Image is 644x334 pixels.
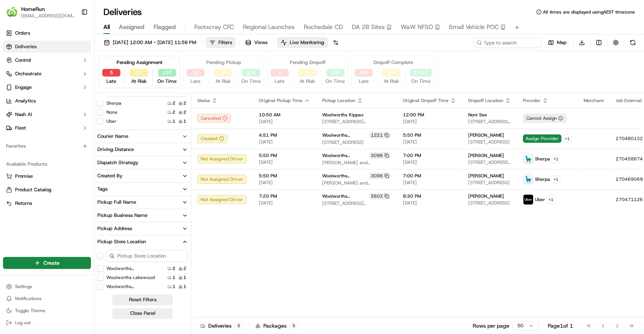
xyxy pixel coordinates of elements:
button: HomeRun [21,5,45,13]
button: Notifications [3,293,91,304]
button: Canceled [197,114,231,123]
span: Woolworths [GEOGRAPHIC_DATA] [322,173,367,179]
button: 137 [158,69,176,76]
span: 5:50 PM [403,132,456,138]
span: 1 [183,275,186,281]
span: Woolworths Lakewood [322,132,367,138]
img: sherpa_logo.png [523,174,533,184]
span: 2 [183,109,186,115]
span: Assigned [119,23,144,32]
span: On Time [326,78,345,85]
div: Packages [255,322,298,329]
button: Orchestrate [3,68,91,80]
button: 5 [102,69,120,76]
button: 436 [355,69,373,76]
span: Status [197,98,210,104]
span: [PERSON_NAME] and [STREET_ADDRESS] [322,180,391,186]
div: Pickup Store Location [97,238,146,245]
span: At Risk [215,78,231,85]
div: Pending Dropoff [290,59,326,66]
span: Woolworths [GEOGRAPHIC_DATA] [322,153,367,159]
span: Late [106,78,116,85]
span: Returns [15,200,32,207]
span: 1 [183,284,186,290]
span: 2 [183,265,186,271]
input: Type to search [473,37,541,48]
span: Filters [218,39,232,46]
span: Deliveries [15,43,37,50]
button: Pickup Business Name [94,209,191,222]
span: Woolworths [GEOGRAPHIC_DATA] [322,193,367,199]
img: sherpa_logo.png [523,154,533,164]
span: On Time [157,78,177,85]
a: Analytics [3,95,91,107]
div: Pending Pickup [206,59,241,66]
label: Woolworths [GEOGRAPHIC_DATA] [106,265,155,271]
h1: Deliveries [103,6,142,18]
label: None [106,109,117,115]
div: Pending Dropoff3Late6At Risk135On Time [267,56,348,88]
span: [STREET_ADDRESS] [468,200,511,206]
button: Control [3,54,91,66]
span: [PERSON_NAME] [468,132,504,138]
button: 135 [326,69,344,76]
button: Pickup Store Location [94,235,191,248]
span: Orders [15,30,30,37]
button: Filters [206,37,235,48]
a: Product Catalog [6,186,88,193]
span: [DATE] [403,159,456,165]
div: Pickup Address [97,225,132,232]
a: Deliveries [3,41,91,53]
span: [DATE] [259,180,310,186]
span: Sherpa [535,176,550,182]
span: [DATE] [259,139,310,145]
button: Promise [3,170,91,182]
label: Uber [106,118,117,124]
span: [DATE] [403,180,456,186]
button: +1 [552,155,560,163]
button: Courier Name [94,130,191,143]
span: Create [43,259,60,267]
span: 1 [183,118,186,124]
span: [DATE] [403,139,456,145]
button: Live Monitoring [277,37,327,48]
span: [PERSON_NAME] [468,153,504,159]
span: 1 [172,275,175,281]
span: At Risk [384,78,399,85]
span: 1 [172,284,175,290]
span: 5:50 PM [259,153,310,159]
span: Map [557,39,567,46]
span: 2 [183,100,186,106]
span: Woolworths Kippax [322,112,364,118]
div: Courier Name [97,133,128,140]
span: All [103,23,110,32]
a: Orders [3,27,91,39]
button: Pickup Address [94,222,191,235]
span: 10:50 AM [259,112,310,118]
div: 1221 [369,132,391,139]
button: Driving Distance [94,143,191,156]
button: Pickup Full Name [94,196,191,209]
span: [STREET_ADDRESS] [468,139,511,145]
button: 18 [214,69,232,76]
button: Views [242,37,271,48]
button: Create [3,257,91,269]
a: Returns [6,200,88,207]
button: Tags [94,183,191,195]
span: Notifications [15,296,41,302]
span: Rochedale CD [304,23,343,32]
label: Woolworths Lakewood [106,275,155,281]
span: Original Pickup Time [259,98,303,104]
button: 3 [271,69,289,76]
span: 8:30 PM [403,193,456,199]
button: Created [197,134,227,143]
button: Returns [3,197,91,209]
a: Promise [6,173,88,180]
div: Pending Pickup31Late18At Risk102On Time [183,56,264,88]
span: Product Catalog [15,186,51,193]
span: Settings [15,284,32,290]
span: [STREET_ADDRESS] [322,139,391,145]
span: 7:00 PM [403,173,456,179]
